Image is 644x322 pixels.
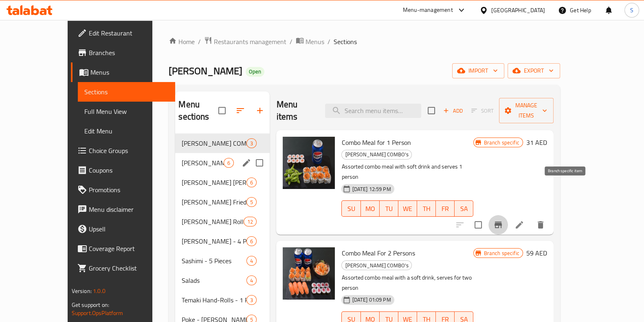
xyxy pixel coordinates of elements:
[182,275,246,285] div: Salads
[364,203,376,215] span: MO
[452,63,504,78] button: import
[204,36,286,47] a: Restaurants management
[341,162,473,182] p: Assorted combo meal with soft drink and serves 1 person
[182,236,246,246] span: [PERSON_NAME] - 4 Pieces
[71,180,175,200] a: Promotions
[420,203,433,215] span: TH
[246,197,257,207] div: items
[246,275,257,285] div: items
[178,98,218,123] h2: Menu sections
[71,200,175,219] a: Menu disclaimer
[71,62,175,82] a: Menus
[84,126,169,136] span: Edit Menu
[488,215,508,235] button: Branch-specific-item
[182,197,246,207] span: [PERSON_NAME] Fried Sushi - 8 Pieces
[470,216,487,233] span: Select to update
[480,139,522,147] span: Branch specific
[342,150,411,159] span: [PERSON_NAME] COMBO's
[71,239,175,258] a: Coverage Report
[71,160,175,180] a: Coupons
[247,238,256,245] span: 6
[175,231,270,251] div: [PERSON_NAME] - 4 Pieces6
[342,261,411,270] span: [PERSON_NAME] COMBO's
[175,271,270,290] div: Salads4
[89,165,169,175] span: Coupons
[341,136,411,149] span: Combo Meal for 1 Person
[175,251,270,271] div: Sashimi - 5 Pieces4
[630,6,633,15] span: S
[175,212,270,231] div: [PERSON_NAME] Rolls - 8 Pieces12
[182,217,244,227] div: Sushi Nakamoto Rolls - 8 Pieces
[402,203,414,215] span: WE
[246,67,264,77] div: Open
[440,104,466,117] button: Add
[283,247,335,300] img: Combo Meal For 2 Persons
[175,153,270,173] div: [PERSON_NAME] Platter's6edit
[90,67,169,77] span: Menus
[213,102,231,119] span: Select all sections
[78,102,175,121] a: Full Menu View
[169,36,560,47] nav: breadcrumb
[244,218,256,226] span: 12
[182,138,246,148] div: Sushi Nakamoto COMBO's
[514,220,524,230] a: Edit menu item
[246,68,264,75] span: Open
[169,37,195,47] a: Home
[78,121,175,141] a: Edit Menu
[442,106,464,115] span: Add
[296,36,324,47] a: Menus
[175,290,270,310] div: Temaki Hand-Rolls - 1 Piece3
[491,6,545,15] div: [GEOGRAPHIC_DATA]
[250,101,270,120] button: Add section
[182,217,244,227] span: [PERSON_NAME] Rolls - 8 Pieces
[499,98,554,123] button: Manage items
[247,296,256,304] span: 3
[345,203,357,215] span: SU
[440,104,466,117] span: Add item
[89,224,169,234] span: Upsell
[240,157,253,169] button: edit
[182,295,246,305] span: Temaki Hand-Rolls - 1 Piece
[334,37,357,47] span: Sections
[325,104,421,118] input: search
[71,219,175,239] a: Upsell
[383,203,395,215] span: TU
[72,286,92,296] span: Version:
[247,198,256,206] span: 5
[182,138,246,148] span: [PERSON_NAME] COMBO's
[89,263,169,273] span: Grocery Checklist
[71,43,175,62] a: Branches
[89,185,169,195] span: Promotions
[93,286,106,296] span: 1.0.0
[247,257,256,265] span: 4
[349,296,394,304] span: [DATE] 01:09 PM
[71,23,175,43] a: Edit Restaurant
[71,141,175,160] a: Choice Groups
[182,256,246,266] span: Sashimi - 5 Pieces
[246,256,257,266] div: items
[247,277,256,284] span: 4
[84,87,169,97] span: Sections
[361,200,380,217] button: MO
[78,82,175,102] a: Sections
[276,98,315,123] h2: Menu items
[84,107,169,116] span: Full Menu View
[341,200,360,217] button: SU
[72,300,109,310] span: Get support on:
[182,178,246,187] div: Nakamoto Maki's - 8 Pieces
[455,200,473,217] button: SA
[506,100,547,121] span: Manage items
[480,249,522,257] span: Branch specific
[175,192,270,212] div: [PERSON_NAME] Fried Sushi - 8 Pieces5
[341,273,473,293] p: Assorted combo meal with a soft drink, serves for two person
[458,203,470,215] span: SA
[175,133,270,153] div: [PERSON_NAME] COMBO's3
[247,179,256,187] span: 6
[246,236,257,246] div: items
[214,37,286,47] span: Restaurants management
[283,137,335,189] img: Combo Meal for 1 Person
[526,137,547,148] h6: 31 AED
[423,102,440,119] span: Select section
[72,308,123,318] a: Support.OpsPlatform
